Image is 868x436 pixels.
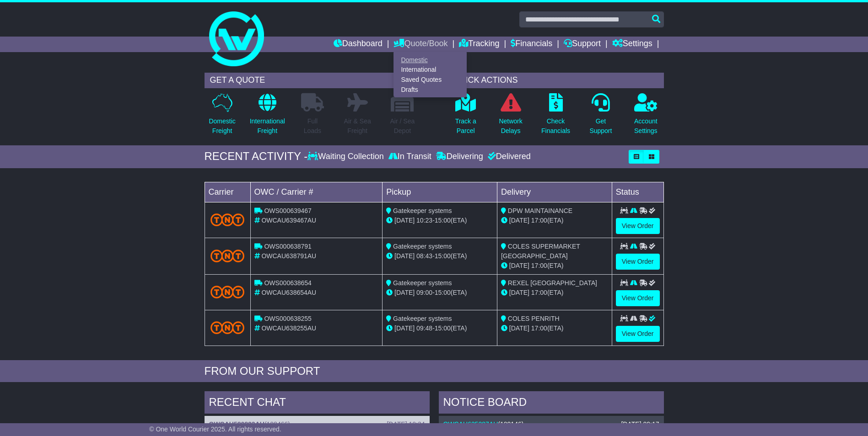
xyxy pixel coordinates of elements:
[307,152,386,162] div: Waiting Collection
[205,365,664,378] div: FROM OUR SUPPORT
[394,85,466,95] a: Drafts
[501,243,580,260] span: COLES SUPERMARKET [GEOGRAPHIC_DATA]
[209,117,235,136] p: Domestic Freight
[210,250,245,262] img: TNT_Domestic.png
[616,290,660,306] a: View Order
[393,279,452,287] span: Gatekeeper systems
[501,324,608,333] div: (ETA)
[209,420,425,428] div: ( )
[344,117,371,136] p: Air & Sea Freight
[261,217,316,224] span: OWCAU639467AU
[210,213,245,226] img: TNT_Domestic.png
[616,218,660,234] a: View Order
[210,286,245,298] img: TNT_Domestic.png
[249,93,286,141] a: InternationalFreight
[501,288,608,298] div: (ETA)
[264,315,312,322] span: OWS000638255
[416,324,432,332] span: 09:48
[393,315,452,322] span: Gatekeeper systems
[394,75,466,85] a: Saved Quotes
[508,315,560,322] span: COLES PENRITH
[435,289,451,296] span: 15:00
[459,37,499,52] a: Tracking
[435,252,451,260] span: 15:00
[439,391,664,416] div: NOTICE BOARD
[416,217,432,224] span: 10:23
[443,420,498,428] a: OWCAU635287AU
[589,93,612,141] a: GetSupport
[435,217,451,224] span: 15:00
[531,217,547,224] span: 17:00
[334,37,383,52] a: Dashboard
[501,261,608,271] div: (ETA)
[149,425,281,433] span: © One World Courier 2025. All rights reserved.
[301,117,324,136] p: Full Loads
[612,37,652,52] a: Settings
[393,207,452,214] span: Gatekeeper systems
[209,420,264,428] a: OWCAU580823AU
[497,182,612,202] td: Delivery
[205,150,308,163] div: RECENT ACTIVITY -
[509,289,529,296] span: [DATE]
[500,420,522,428] span: 109146
[443,420,659,428] div: ( )
[394,217,415,224] span: [DATE]
[455,117,476,136] p: Track a Parcel
[589,117,612,136] p: Get Support
[386,288,493,298] div: - (ETA)
[261,324,316,332] span: OWCAU638255AU
[416,289,432,296] span: 09:00
[264,207,312,214] span: OWS000639467
[205,182,250,202] td: Carrier
[393,243,452,250] span: Gatekeeper systems
[612,182,663,202] td: Status
[485,152,531,162] div: Delivered
[616,254,660,270] a: View Order
[634,93,658,141] a: AccountSettings
[501,216,608,225] div: (ETA)
[386,216,493,225] div: - (ETA)
[509,217,529,224] span: [DATE]
[394,55,466,65] a: Domestic
[498,93,523,141] a: NetworkDelays
[509,262,529,269] span: [DATE]
[564,37,601,52] a: Support
[383,182,497,202] td: Pickup
[509,324,529,332] span: [DATE]
[264,279,312,287] span: OWS000638654
[531,324,547,332] span: 17:00
[264,243,312,250] span: OWS000638791
[387,420,425,428] div: [DATE] 10:34
[250,117,285,136] p: International Freight
[435,324,451,332] span: 15:00
[394,289,415,296] span: [DATE]
[508,207,572,214] span: DPW MAINTAINANCE
[499,117,522,136] p: Network Delays
[531,262,547,269] span: 17:00
[394,324,415,332] span: [DATE]
[531,289,547,296] span: 17:00
[616,326,660,342] a: View Order
[448,73,664,88] div: QUICK ACTIONS
[210,321,245,334] img: TNT_Domestic.png
[205,73,421,88] div: GET A QUOTE
[390,117,415,136] p: Air / Sea Depot
[208,93,236,141] a: DomesticFreight
[394,37,447,52] a: Quote/Book
[261,289,316,296] span: OWCAU638654AU
[394,65,466,75] a: International
[511,37,552,52] a: Financials
[394,52,467,97] div: Quote/Book
[261,252,316,260] span: OWCAU638791AU
[434,152,485,162] div: Delivering
[394,252,415,260] span: [DATE]
[416,252,432,260] span: 08:43
[634,117,658,136] p: Account Settings
[386,251,493,261] div: - (ETA)
[455,93,477,141] a: Track aParcel
[267,420,288,428] span: 108466
[508,279,597,287] span: REXEL [GEOGRAPHIC_DATA]
[250,182,383,202] td: OWC / Carrier #
[386,324,493,333] div: - (ETA)
[205,391,430,416] div: RECENT CHAT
